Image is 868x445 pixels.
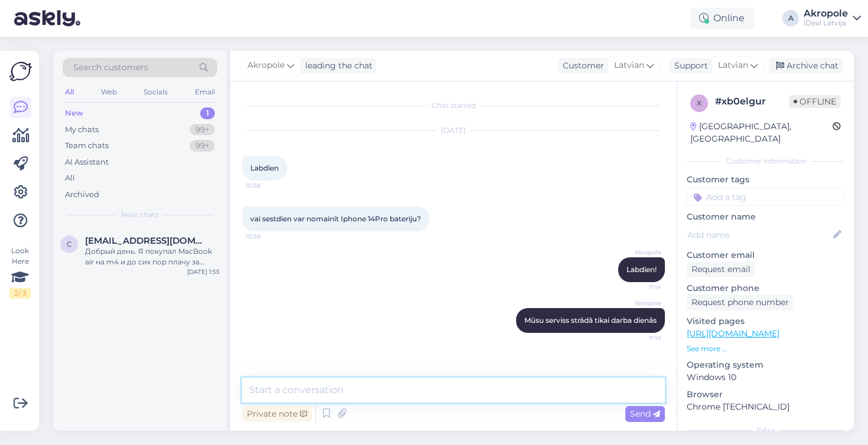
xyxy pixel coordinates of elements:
div: Private note [242,406,312,422]
div: [DATE] [242,125,665,136]
div: Request email [687,261,755,277]
div: New [65,107,83,119]
div: iDeal Latvija [804,18,848,28]
span: Search customers [73,61,148,74]
div: AI Assistant [65,156,109,168]
span: New chats [121,210,159,220]
div: [DATE] 1:55 [187,267,220,276]
p: Windows 10 [687,371,844,384]
span: 10:58 [246,232,290,241]
a: [URL][DOMAIN_NAME] [687,328,779,339]
span: 10:58 [246,181,290,190]
div: Look Here [9,246,31,299]
span: cs.mixep@gmail.com [85,235,208,246]
span: 11:14 [617,283,661,292]
span: Latvian [614,59,644,72]
p: See more ... [687,343,844,354]
span: c [67,240,72,248]
div: 1 [200,107,215,119]
p: Customer tags [687,174,844,186]
input: Add a tag [687,188,844,206]
span: vai sestdien var nomainīt Iphone 14Pro bateriju? [250,214,421,223]
div: Archived [65,189,99,201]
div: All [63,84,76,100]
div: 99+ [190,124,215,136]
a: AkropoleiDeal Latvija [804,9,861,28]
div: Online [690,8,754,29]
div: Archive chat [769,58,843,74]
input: Add name [687,228,831,241]
div: Socials [141,84,170,100]
div: [GEOGRAPHIC_DATA], [GEOGRAPHIC_DATA] [690,120,833,145]
p: Visited pages [687,315,844,328]
div: Customer [558,60,604,72]
div: Web [99,84,119,100]
span: x [697,99,701,107]
div: Extra [687,425,844,436]
div: # xb0elgur [715,94,789,109]
div: Team chats [65,140,109,152]
span: Send [630,408,660,419]
span: 11:14 [617,333,661,342]
span: Mūsu serviss strādā tikai darba dienās [524,316,657,325]
div: Request phone number [687,295,794,310]
div: Email [192,84,217,100]
span: Akropole [247,59,285,72]
p: Operating system [687,359,844,371]
p: Customer name [687,211,844,223]
p: Customer phone [687,282,844,295]
div: A [782,10,799,27]
span: Labdien [250,163,279,172]
div: All [65,172,75,184]
p: Chrome [TECHNICAL_ID] [687,401,844,413]
div: Support [670,60,708,72]
div: Chat started [242,100,665,111]
span: Akropole [617,248,661,257]
span: Akropole [617,299,661,307]
div: My chats [65,124,99,136]
div: 2 / 3 [9,288,31,299]
img: Askly Logo [9,60,32,83]
span: Offline [789,95,841,108]
p: Customer email [687,249,844,261]
div: Customer information [687,156,844,166]
div: Добрый день. Я покупал MacBook air на m4 и до сих пор плачу за страховку устройства. Сегодня заме... [85,246,220,267]
div: 99+ [190,140,215,152]
span: Labdien! [626,265,657,274]
span: Latvian [718,59,748,72]
p: Browser [687,388,844,401]
div: Akropole [804,9,848,18]
div: leading the chat [301,60,373,72]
